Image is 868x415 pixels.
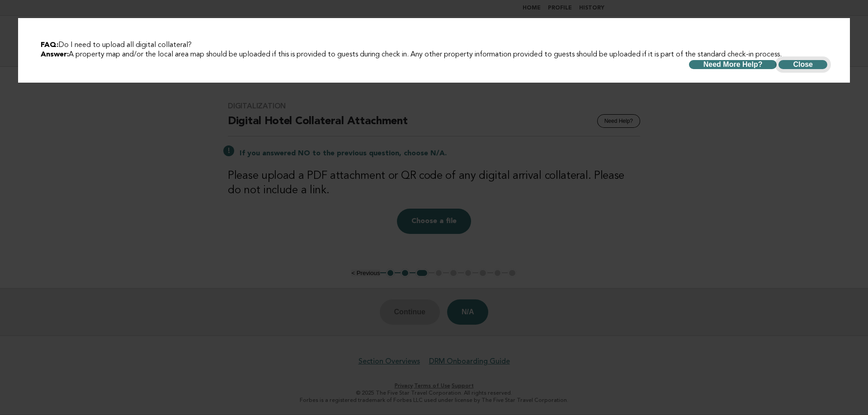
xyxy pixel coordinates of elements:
button: Need More Help? [689,60,777,69]
strong: Answer: [41,51,69,58]
button: Close [778,60,827,69]
strong: FAQ: [41,42,58,49]
h3: Do I need to upload all digital collateral? [41,41,827,50]
h3: A property map and/or the local area map should be uploaded if this is provided to guests during ... [41,50,827,60]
